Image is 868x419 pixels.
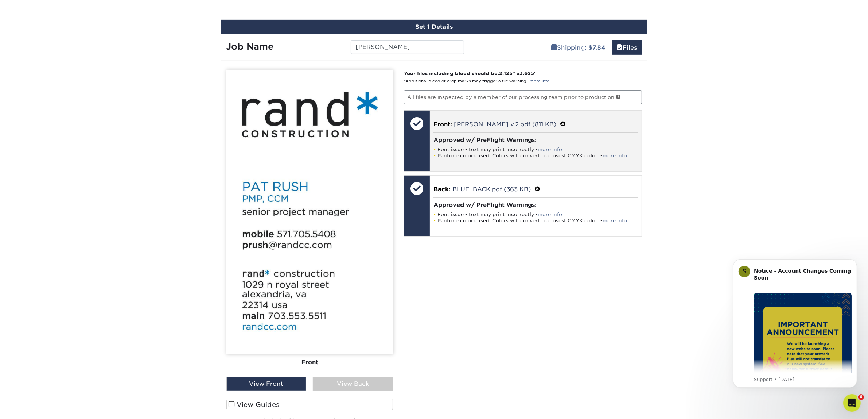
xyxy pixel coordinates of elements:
li: Pantone colors used. Colors will convert to closest CMYK color. - [433,218,638,224]
input: Enter a job name [351,40,464,54]
span: Back: [433,186,451,193]
h4: Approved w/ PreFlight Warnings: [433,201,638,208]
label: View Guides [226,399,393,410]
li: Pantone colors used. Colors will convert to closest CMYK color. - [433,153,638,159]
a: more info [538,147,562,152]
p: All files are inspected by a member of our processing team prior to production. [404,90,642,104]
div: Set 1 Details [221,20,647,34]
a: [PERSON_NAME] v.2.pdf (811 KB) [454,121,556,128]
a: more info [538,212,562,217]
span: 2.125 [499,70,513,76]
span: 6 [858,394,864,400]
strong: Your files including bleed should be: " x " [404,70,537,76]
strong: Job Name [226,41,274,52]
span: files [617,44,623,51]
iframe: Google Customer Reviews [2,397,62,416]
span: Front: [433,121,452,128]
iframe: Intercom notifications message [722,248,868,399]
b: : $7.84 [585,44,606,51]
a: more info [603,218,627,223]
li: Font issue - text may print incorrectly - [433,211,638,218]
a: more info [530,79,549,84]
span: shipping [552,44,557,51]
a: Files [612,40,642,55]
h4: Approved w/ PreFlight Warnings: [433,137,638,143]
a: Shipping: $7.84 [547,40,611,55]
a: BLUE_BACK.pdf (363 KB) [452,186,531,193]
iframe: Intercom live chat [843,394,861,412]
span: 3.625 [519,70,534,76]
div: View Front [226,377,307,391]
div: Front [226,354,393,370]
li: Font issue - text may print incorrectly - [433,146,638,153]
small: *Additional bleed or crop marks may trigger a file warning – [404,79,549,84]
a: more info [603,153,627,158]
div: View Back [313,377,393,391]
